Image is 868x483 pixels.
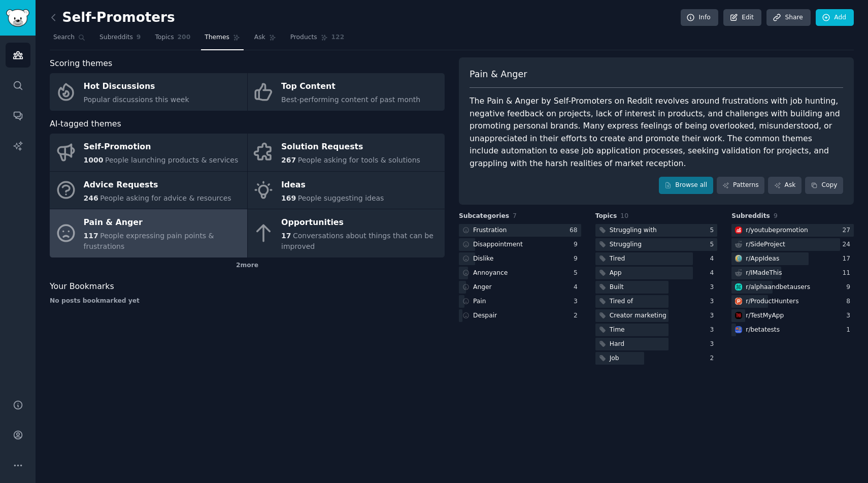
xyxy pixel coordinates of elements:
div: r/ TestMyApp [746,311,784,320]
span: Popular discussions this week [84,95,189,104]
a: Advice Requests246People asking for advice & resources [50,172,247,209]
div: Frustration [473,226,507,235]
div: Self-Promotion [84,139,239,155]
span: 10 [620,212,628,219]
div: 3 [710,283,718,292]
a: Time3 [595,324,718,336]
a: Edit [723,9,761,26]
img: alphaandbetausers [735,283,742,291]
a: Creator marketing3 [595,309,718,322]
div: No posts bookmarked yet [50,297,445,306]
div: Despair [473,311,497,320]
a: alphaandbetausersr/alphaandbetausers9 [731,281,854,294]
a: Annoyance5 [459,267,581,279]
div: 27 [842,226,854,235]
div: 5 [710,240,718,249]
a: r/IMadeThis11 [731,267,854,279]
a: Solution Requests267People asking for tools & solutions [248,134,445,171]
a: ProductHuntersr/ProductHunters8 [731,295,854,308]
a: Hard3 [595,338,718,350]
a: Search [50,29,89,50]
span: Subreddits [99,33,133,42]
div: Dislike [473,254,493,264]
a: Browse all [659,177,713,194]
span: 1000 [84,156,104,164]
a: Pain & Anger117People expressing pain points & frustrations [50,209,247,257]
div: Creator marketing [610,311,666,320]
span: Search [53,33,75,42]
div: Annoyance [473,269,508,278]
span: Your Bookmarks [50,280,114,293]
a: Subreddits9 [96,29,144,50]
div: 2 more [50,257,445,274]
div: 3 [710,297,718,306]
h2: Self-Promoters [50,10,175,26]
img: TestMyApp [735,312,742,319]
span: AI-tagged themes [50,118,121,131]
div: r/ ProductHunters [746,297,798,306]
span: Themes [205,33,229,42]
div: r/ betatests [746,326,780,335]
div: r/ AppIdeas [746,254,779,264]
div: 5 [710,226,718,235]
div: 5 [574,269,581,278]
div: 3 [710,340,718,349]
a: Struggling with5 [595,224,718,237]
div: 24 [842,240,854,249]
div: Solution Requests [281,139,420,155]
a: Themes [201,29,244,50]
a: Tired of3 [595,295,718,308]
span: People launching products & services [105,156,238,164]
a: Self-Promotion1000People launching products & services [50,134,247,171]
div: Pain [473,297,486,306]
a: Anger4 [459,281,581,294]
span: 122 [331,33,345,42]
span: 200 [178,33,191,42]
img: betatests [735,326,742,333]
div: r/ alphaandbetausers [746,283,810,292]
a: Products122 [287,29,348,50]
span: 17 [281,232,291,240]
button: Copy [805,177,843,194]
a: Ask [768,177,802,194]
div: r/ SideProject [746,240,785,249]
a: Dislike9 [459,252,581,265]
a: Pain3 [459,295,581,308]
a: Add [816,9,854,26]
div: Built [610,283,624,292]
span: Pain & Anger [470,68,527,81]
a: betatestsr/betatests1 [731,324,854,336]
img: AppIdeas [735,255,742,262]
div: 3 [710,326,718,335]
span: Best-performing content of past month [281,95,420,104]
span: 7 [513,212,517,219]
a: Top ContentBest-performing content of past month [248,73,445,111]
a: Patterns [717,177,764,194]
div: r/ IMadeThis [746,269,782,278]
div: 9 [846,283,854,292]
div: 4 [710,254,718,264]
span: Subcategories [459,212,509,221]
img: ProductHunters [735,298,742,305]
a: Tired4 [595,252,718,265]
div: Advice Requests [84,177,231,193]
div: App [610,269,622,278]
div: Struggling with [610,226,657,235]
div: 1 [846,326,854,335]
a: TestMyAppr/TestMyApp3 [731,309,854,322]
img: GummySearch logo [6,9,29,27]
span: People asking for tools & solutions [298,156,420,164]
div: 8 [846,297,854,306]
img: youtubepromotion [735,227,742,234]
span: Topics [595,212,617,221]
a: Share [766,9,810,26]
div: 2 [574,311,581,320]
a: Ideas169People suggesting ideas [248,172,445,209]
span: 9 [774,212,778,219]
span: 9 [137,33,141,42]
a: Ask [251,29,280,50]
div: 3 [574,297,581,306]
a: Hot DiscussionsPopular discussions this week [50,73,247,111]
div: Time [610,326,625,335]
div: Pain & Anger [84,215,242,231]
